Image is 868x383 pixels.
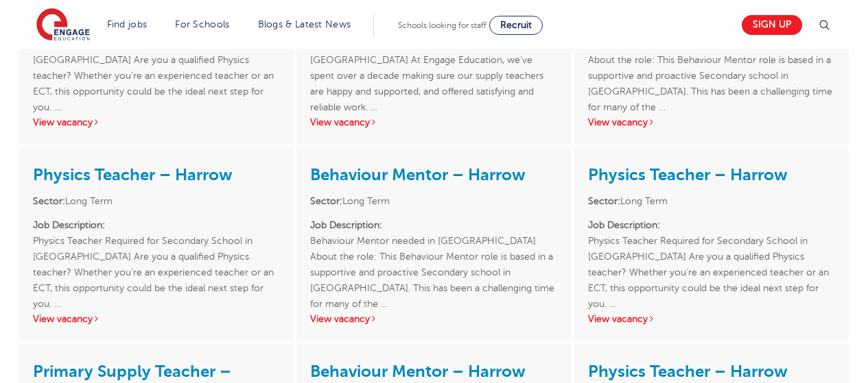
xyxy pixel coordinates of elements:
strong: Sector: [310,196,342,206]
p: Physics Teacher Required for Secondary School in [GEOGRAPHIC_DATA] Are you a qualified Physics te... [33,21,280,99]
p: Behaviour Mentor needed in [GEOGRAPHIC_DATA] About the role: This Behaviour Mentor role is based ... [588,21,835,99]
a: View vacancy [310,117,377,127]
li: Long Term [588,193,835,209]
a: Sign up [742,15,802,35]
a: Find jobs [107,19,148,29]
span: Schools looking for staff [398,21,486,30]
p: Supply Teachers needed for Primary Schools in [GEOGRAPHIC_DATA] At Engage Education, we’ve spent ... [310,21,557,99]
a: View vacancy [310,314,377,324]
p: Physics Teacher Required for Secondary School in [GEOGRAPHIC_DATA] Are you a qualified Physics te... [33,217,280,296]
a: View vacancy [588,314,655,324]
a: View vacancy [33,314,100,324]
a: Physics Teacher – Harrow [588,362,788,381]
strong: Job Description: [33,220,105,230]
strong: Job Description: [310,220,382,230]
strong: Sector: [588,196,620,206]
a: Blogs & Latest News [258,19,351,29]
p: Behaviour Mentor needed in [GEOGRAPHIC_DATA] About the role: This Behaviour Mentor role is based ... [310,217,557,296]
strong: Job Description: [588,220,660,230]
li: Long Term [310,193,557,209]
p: Physics Teacher Required for Secondary School in [GEOGRAPHIC_DATA] Are you a qualified Physics te... [588,217,835,296]
a: Physics Teacher – Harrow [588,165,788,184]
a: Behaviour Mentor – Harrow [310,362,526,381]
span: Recruit [500,20,532,30]
a: For Schools [175,19,229,29]
a: View vacancy [588,117,655,127]
a: Behaviour Mentor – Harrow [310,165,526,184]
a: Physics Teacher – Harrow [33,165,233,184]
strong: Sector: [33,196,65,206]
a: View vacancy [33,117,100,127]
li: Long Term [33,193,280,209]
img: Engage Education [36,8,90,42]
a: Recruit [489,16,543,35]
